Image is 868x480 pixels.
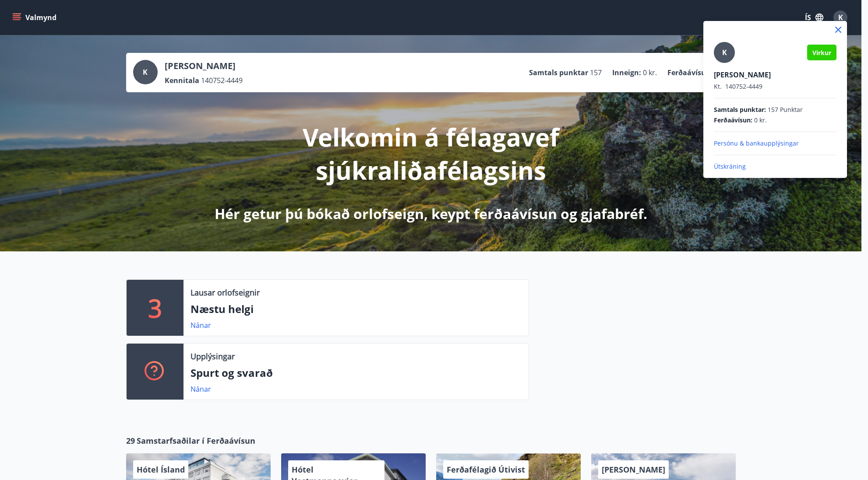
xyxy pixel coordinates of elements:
span: K [722,48,727,57]
p: Persónu & bankaupplýsingar [714,139,836,148]
span: Ferðaávísun : [714,116,752,125]
span: 157 Punktar [768,105,803,114]
span: Kt. [714,82,722,90]
p: 140752-4449 [714,82,836,91]
span: Samtals punktar : [714,105,766,114]
p: [PERSON_NAME] [714,70,836,80]
p: Útskráning [714,162,836,171]
span: Virkur [812,49,831,57]
span: 0 kr. [754,116,767,125]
